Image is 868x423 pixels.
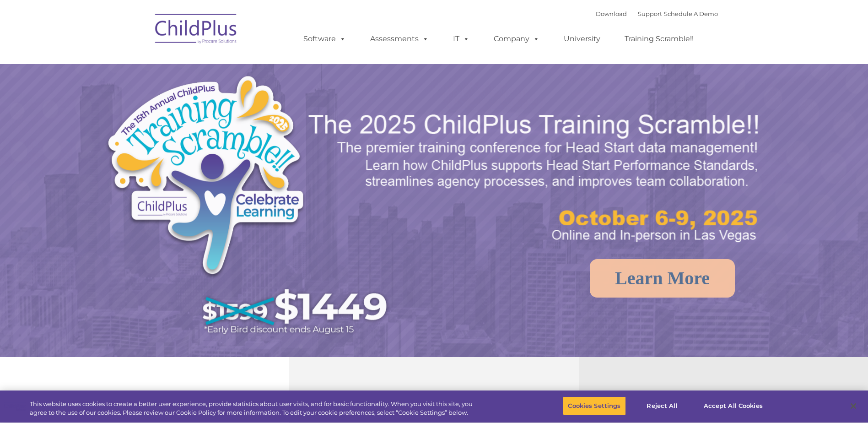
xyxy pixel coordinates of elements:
button: Accept All Cookies [699,396,768,416]
span: Last name [127,60,155,67]
a: IT [444,30,479,48]
a: Training Scramble!! [615,30,703,48]
a: Learn More [590,259,735,298]
button: Close [843,396,863,416]
a: University [555,30,609,48]
a: Download [596,10,627,17]
img: ChildPlus by Procare Solutions [151,7,242,53]
a: Schedule A Demo [664,10,718,17]
a: Support [638,10,662,17]
a: Company [485,30,549,48]
a: Assessments [361,30,438,48]
button: Cookies Settings [563,396,625,416]
div: This website uses cookies to create a better user experience, provide statistics about user visit... [30,400,477,418]
font: | [596,10,718,17]
span: Phone number [127,98,166,105]
a: Software [294,30,355,48]
button: Reject All [634,396,691,416]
